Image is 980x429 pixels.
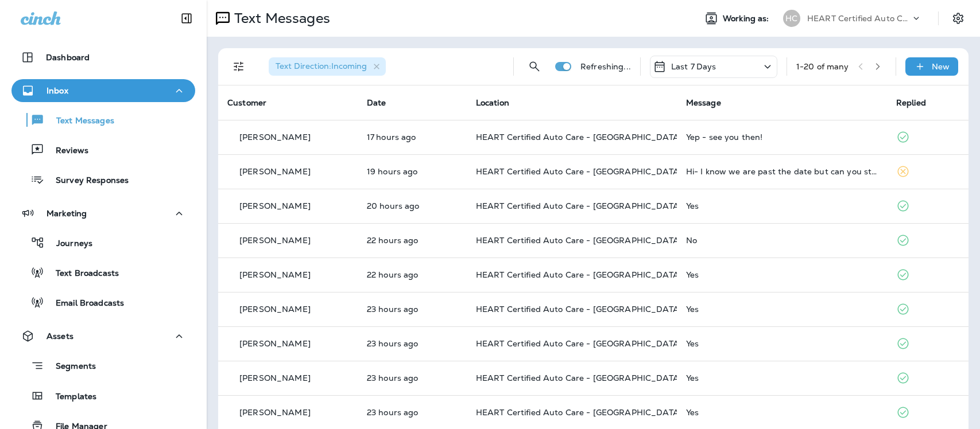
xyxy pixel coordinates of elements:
p: [PERSON_NAME] [239,305,311,314]
p: [PERSON_NAME] [239,132,311,142]
p: Last 7 Days [671,62,716,71]
button: Journeys [11,231,195,255]
span: HEART Certified Auto Care - [GEOGRAPHIC_DATA] [476,132,682,142]
p: Segments [44,361,96,373]
p: Sep 30, 2025 10:27 AM [367,270,458,279]
button: Search Messages [523,55,546,78]
p: Sep 30, 2025 03:32 PM [367,132,458,142]
span: HEART Certified Auto Care - [GEOGRAPHIC_DATA] [476,338,682,349]
p: Journeys [45,239,92,249]
button: Templates [11,384,195,408]
p: Reviews [44,146,88,157]
p: Sep 30, 2025 10:45 AM [367,236,458,245]
span: HEART Certified Auto Care - [GEOGRAPHIC_DATA] [476,270,682,280]
p: [PERSON_NAME] [239,201,311,210]
button: Segments [11,353,195,378]
p: Text Messages [45,116,114,127]
div: Yes [686,339,878,348]
p: [PERSON_NAME] [239,167,311,176]
button: Dashboard [11,46,195,69]
div: HC [783,10,800,27]
span: Text Direction : Incoming [276,61,367,71]
button: Assets [11,325,195,348]
span: HEART Certified Auto Care - [GEOGRAPHIC_DATA] [476,166,682,177]
button: Inbox [11,79,195,102]
span: Date [367,97,386,108]
p: Marketing [47,209,87,218]
div: Text Direction:Incoming [269,57,386,76]
button: Reviews [11,138,195,162]
button: Settings [948,8,969,29]
p: Sep 30, 2025 12:32 PM [367,201,458,210]
p: Survey Responses [44,175,129,186]
span: Working as: [723,14,772,24]
p: Sep 30, 2025 09:51 AM [367,339,458,348]
span: Message [686,97,721,108]
button: Email Broadcasts [11,290,195,314]
p: Sep 30, 2025 09:33 AM [367,408,458,417]
span: HEART Certified Auto Care - [GEOGRAPHIC_DATA] [476,235,682,245]
p: [PERSON_NAME] [239,408,311,417]
span: HEART Certified Auto Care - [GEOGRAPHIC_DATA] [476,201,682,211]
div: No [686,236,878,245]
button: Marketing [11,202,195,225]
div: Hi- I know we are past the date but can you still give us the same rate? [686,167,878,176]
p: Sep 30, 2025 10:05 AM [367,305,458,314]
p: Text Broadcasts [44,268,119,279]
button: Filters [227,55,250,78]
button: Text Messages [11,108,195,132]
span: Location [476,97,509,108]
div: 1 - 20 of many [796,62,849,71]
p: HEART Certified Auto Care [807,14,911,23]
p: [PERSON_NAME] [239,339,311,348]
p: Email Broadcasts [44,298,124,309]
span: HEART Certified Auto Care - [GEOGRAPHIC_DATA] [476,373,682,383]
div: Yes [686,408,878,417]
button: Survey Responses [11,167,195,192]
div: Yes [686,270,878,279]
div: Yes [686,305,878,314]
span: HEART Certified Auto Care - [GEOGRAPHIC_DATA] [476,304,682,314]
p: [PERSON_NAME] [239,373,311,383]
p: New [932,62,950,71]
p: Assets [47,331,73,341]
button: Collapse Sidebar [171,7,203,30]
p: Sep 30, 2025 01:15 PM [367,167,458,176]
p: Text Messages [230,10,330,27]
button: Text Broadcasts [11,260,195,284]
span: Customer [227,97,266,108]
div: Yes [686,373,878,383]
div: Yes [686,201,878,210]
span: HEART Certified Auto Care - [GEOGRAPHIC_DATA] [476,407,682,418]
p: Inbox [47,86,68,95]
span: Replied [896,97,926,108]
p: [PERSON_NAME] [239,270,311,279]
div: Yep - see you then! [686,132,878,142]
p: Templates [44,392,96,403]
p: Sep 30, 2025 09:36 AM [367,373,458,383]
p: Dashboard [46,53,90,62]
p: [PERSON_NAME] [239,236,311,245]
p: Refreshing... [580,62,631,71]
